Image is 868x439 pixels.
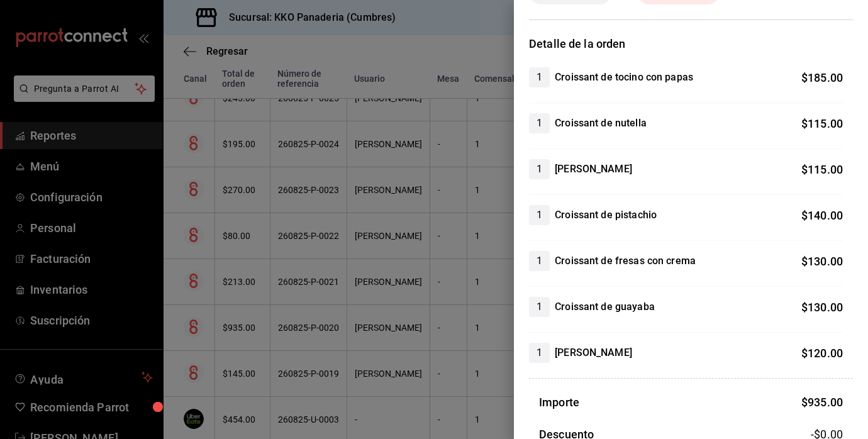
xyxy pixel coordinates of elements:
span: $ 140.00 [801,209,843,222]
h4: Croissant de tocino con papas [555,70,693,85]
h4: [PERSON_NAME] [555,345,632,360]
span: 1 [529,299,550,314]
h4: Croissant de nutella [555,116,647,131]
h4: [PERSON_NAME] [555,162,632,177]
span: $ 130.00 [801,301,843,314]
span: $ 120.00 [801,347,843,360]
h4: Croissant de pistachio [555,208,657,223]
span: 1 [529,70,550,85]
span: 1 [529,208,550,223]
span: $ 115.00 [801,163,843,176]
span: 1 [529,162,550,177]
span: 1 [529,116,550,131]
span: $ 130.00 [801,255,843,268]
span: $ 115.00 [801,117,843,130]
span: $ 935.00 [801,396,843,409]
span: $ 185.00 [801,71,843,84]
span: 1 [529,253,550,269]
h3: Detalle de la orden [529,35,853,52]
h3: Importe [539,394,579,411]
h4: Croissant de guayaba [555,299,655,314]
h4: Croissant de fresas con crema [555,253,696,269]
span: 1 [529,345,550,360]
